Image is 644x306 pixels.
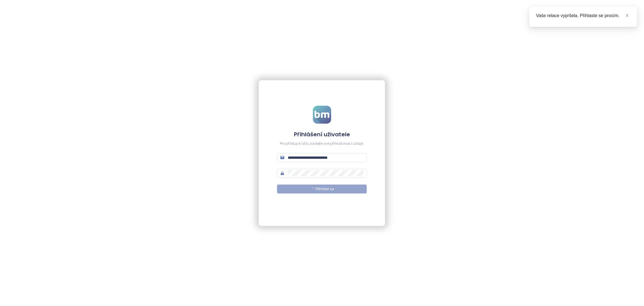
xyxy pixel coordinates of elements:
[277,130,367,138] h4: Přihlášení uživatele
[316,187,334,192] span: Přihlásit se
[277,185,367,194] button: Přihlásit se
[277,141,367,146] div: Pro přístup k účtu zadejte své přihlašovací údaje.
[313,106,331,124] img: logo
[625,13,629,17] span: close
[280,171,284,175] span: lock
[310,187,314,190] span: loading
[536,12,631,19] div: Vaše relace vypršela. Přihlaste se prosím.
[280,156,284,160] span: mail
